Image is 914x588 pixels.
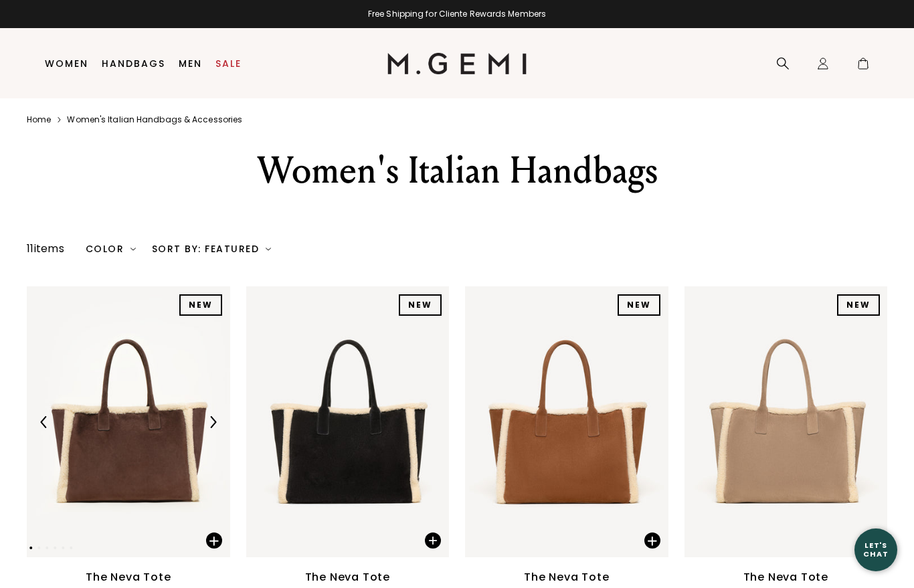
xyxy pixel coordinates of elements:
a: Sale [215,58,242,69]
img: The Neva Tote [465,286,668,557]
div: Color [86,243,136,254]
img: chevron-down.svg [130,246,136,252]
a: Men [179,58,202,69]
img: Previous Arrow [38,416,50,428]
div: NEW [399,294,442,316]
a: Women [45,58,88,69]
img: The Neva Tote [27,286,230,557]
img: chevron-down.svg [266,246,271,252]
img: The Neva Tote [684,286,888,557]
img: M.Gemi [387,53,527,74]
a: Handbags [102,58,165,69]
a: Home [27,114,51,125]
img: Next Arrow [207,416,219,428]
div: The Neva Tote [305,569,390,585]
div: The Neva Tote [743,569,828,585]
div: NEW [837,294,880,316]
div: Women's Italian Handbags [209,146,705,195]
div: Let's Chat [854,541,897,558]
div: NEW [179,294,222,316]
img: The Neva Tote [246,286,450,557]
div: The Neva Tote [524,569,609,585]
div: The Neva Tote [86,569,171,585]
a: Women's italian handbags & accessories [67,114,242,125]
div: NEW [618,294,660,316]
div: Sort By: Featured [152,243,271,254]
div: 11 items [27,241,64,257]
